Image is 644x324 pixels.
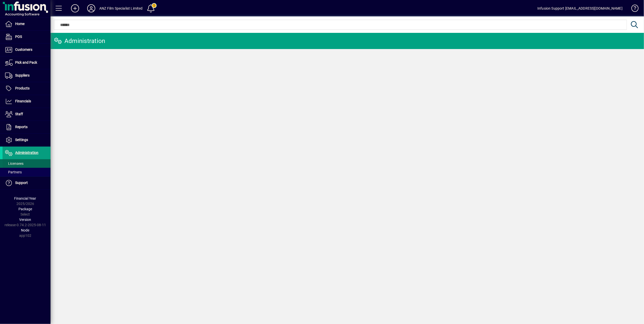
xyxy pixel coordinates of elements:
a: Customers [3,43,51,56]
div: ANZ Film Specialist Limited [99,4,143,12]
span: Version [19,218,31,222]
button: Profile [83,4,99,13]
span: Support [15,181,28,185]
a: POS [3,31,51,43]
span: Suppliers [15,73,30,77]
span: Customers [15,48,32,52]
span: Products [15,86,30,90]
div: Administration [54,37,105,45]
span: Package [18,207,32,211]
span: Staff [15,112,23,116]
a: Pick and Pack [3,56,51,69]
a: Suppliers [3,69,51,82]
div: Infusion Support [EMAIL_ADDRESS][DOMAIN_NAME] [537,4,623,12]
span: Financials [15,99,31,103]
a: Home [3,18,51,30]
span: Administration [15,151,38,155]
span: Financial Year [14,196,36,200]
a: Settings [3,134,51,146]
span: Reports [15,125,28,129]
span: Pick and Pack [15,60,37,64]
a: Licensees [3,159,51,168]
a: Financials [3,95,51,108]
span: Licensees [5,161,23,166]
span: Home [15,22,25,26]
span: POS [15,35,22,39]
a: Support [3,177,51,189]
a: Reports [3,121,51,133]
a: Knowledge Base [628,1,638,17]
span: Node [21,228,30,232]
button: Add [67,4,83,13]
a: Partners [3,168,51,176]
span: Settings [15,138,28,142]
span: Partners [5,170,22,174]
a: Staff [3,108,51,121]
a: Products [3,82,51,95]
